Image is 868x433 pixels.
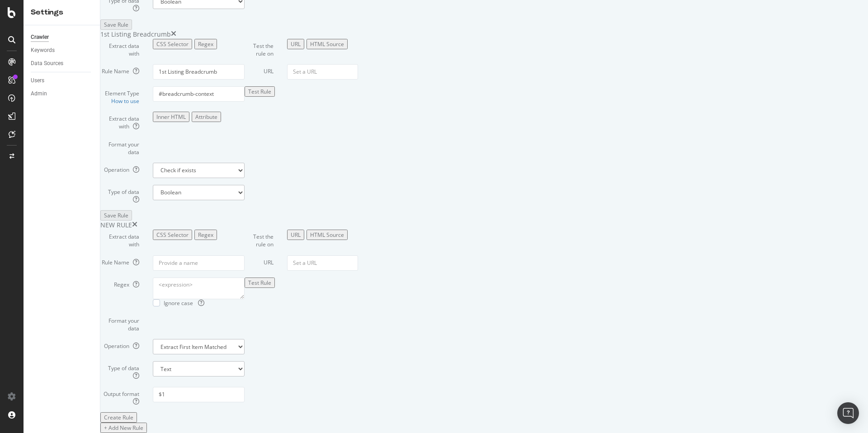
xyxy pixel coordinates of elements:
button: Create Rule [100,412,137,423]
div: 1st Listing Breadcrumb [100,30,171,39]
label: Operation [94,163,146,174]
div: CSS Selector [156,40,189,48]
input: Set a URL [287,255,358,271]
button: Regex [194,39,217,49]
button: HTML Source [307,230,348,240]
button: URL [287,230,304,240]
div: Attribute [195,113,217,121]
input: Provide a name [153,255,245,271]
a: Admin [31,89,94,99]
label: Extract data with [94,112,146,130]
button: CSS Selector [153,39,192,49]
label: Rule Name [94,64,146,75]
div: Inner HTML [156,113,186,121]
button: Save Rule [100,19,132,30]
div: + Add New Rule [104,424,143,432]
input: $1 [153,387,245,402]
button: Attribute [192,112,221,122]
div: Test Rule [248,88,271,95]
div: times [171,30,176,39]
input: CSS Expression [153,86,245,102]
label: Format your data [94,137,146,156]
label: Operation [94,339,146,350]
div: Element Type [100,89,139,97]
label: Test the rule on [238,39,280,57]
div: Regex [198,231,213,239]
label: URL [238,255,280,266]
a: How to use [111,97,139,105]
div: Crawler [31,33,49,42]
div: Open Intercom Messenger [837,402,859,424]
div: URL [291,231,301,239]
input: Provide a name [153,64,245,80]
button: Test Rule [245,86,275,97]
div: Settings [31,7,93,18]
button: URL [287,39,304,49]
div: Admin [31,89,47,99]
div: NEW RULE [100,221,132,230]
label: URL [238,64,280,75]
a: Crawler [31,33,94,42]
a: Data Sources [31,59,94,68]
button: + Add New Rule [100,423,147,433]
button: Save Rule [100,210,132,221]
label: Type of data [94,361,146,380]
label: Test the rule on [238,230,280,248]
a: Users [31,76,94,85]
div: Test Rule [248,279,271,287]
div: HTML Source [310,40,344,48]
label: Regex [94,278,146,288]
label: Output format [94,387,146,405]
div: Keywords [31,46,55,55]
div: Regex [198,40,213,48]
button: Inner HTML [153,112,189,122]
div: Save Rule [104,21,128,28]
div: HTML Source [310,231,344,239]
div: Data Sources [31,59,63,68]
button: CSS Selector [153,230,192,240]
div: URL [291,40,301,48]
button: Regex [194,230,217,240]
div: CSS Selector [156,231,189,239]
div: times [132,221,137,230]
label: Extract data with [94,39,146,57]
label: Format your data [94,314,146,332]
label: Rule Name [94,255,146,266]
button: Test Rule [245,278,275,288]
div: Save Rule [104,212,128,219]
span: Ignore case [164,299,204,307]
label: Type of data [94,185,146,203]
label: Extract data with [94,230,146,248]
div: Create Rule [104,414,133,421]
input: Set a URL [287,64,358,80]
a: Keywords [31,46,94,55]
button: HTML Source [307,39,348,49]
div: Users [31,76,44,85]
